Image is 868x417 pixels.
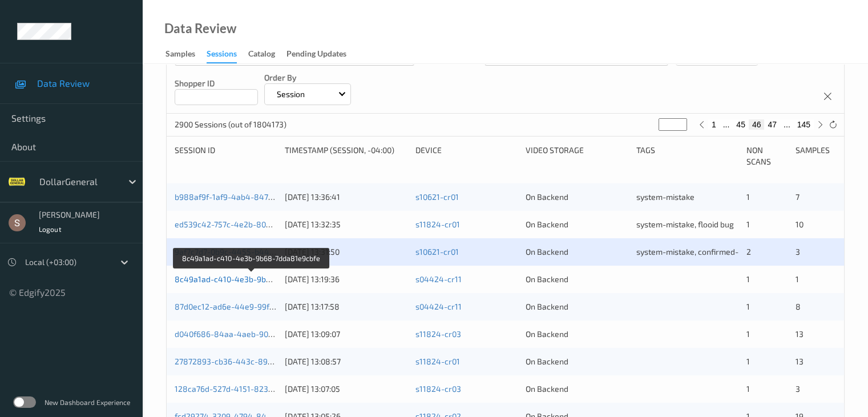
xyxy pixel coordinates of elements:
[286,46,358,62] a: Pending Updates
[526,145,628,167] div: Video Storage
[285,274,407,285] div: [DATE] 13:19:36
[175,302,330,311] a: 87d0ec12-ad6e-44e9-99f5-b0f588b36f32
[165,48,195,62] div: Samples
[285,191,407,203] div: [DATE] 13:36:41
[794,119,814,130] button: 145
[415,247,459,256] a: s10621-cr01
[636,247,773,256] span: system-mistake, confirmed-non-scan
[207,46,248,63] a: Sessions
[175,356,333,366] a: 27872893-cb36-443c-8919-fe182d68868c
[285,219,407,230] div: [DATE] 13:32:35
[415,145,518,167] div: Device
[636,192,695,202] span: system-mistake
[795,329,803,339] span: 13
[795,356,803,366] span: 13
[285,356,407,367] div: [DATE] 13:08:57
[175,78,258,89] p: Shopper ID
[526,219,628,230] div: On Backend
[526,301,628,312] div: On Backend
[746,192,750,202] span: 1
[795,247,800,256] span: 3
[526,356,628,367] div: On Backend
[733,119,749,130] button: 45
[526,246,628,258] div: On Backend
[526,274,628,285] div: On Backend
[175,247,328,256] a: 9af7c7d7-0b9c-4455-b44d-cfd0a7679c87
[795,274,798,284] span: 1
[164,23,236,34] div: Data Review
[780,119,794,130] button: ...
[175,274,330,284] a: 8c49a1ad-c410-4e3b-9b68-7dda81e9cbfe
[526,328,628,340] div: On Backend
[795,384,800,394] span: 3
[285,246,407,258] div: [DATE] 13:31:50
[795,302,800,311] span: 8
[746,247,751,256] span: 2
[749,119,765,130] button: 46
[285,301,407,312] div: [DATE] 13:17:58
[526,191,628,203] div: On Backend
[285,328,407,340] div: [DATE] 13:09:07
[746,384,750,394] span: 1
[264,72,351,83] p: Order By
[175,119,286,130] p: 2900 Sessions (out of 1804173)
[636,145,738,167] div: Tags
[285,145,407,167] div: Timestamp (Session, -04:00)
[175,192,328,202] a: b988af9f-1af9-4ab4-847d-4f546f6d027c
[415,384,461,394] a: s11824-cr03
[273,89,309,100] p: Session
[175,384,329,394] a: 128ca76d-527d-4151-8236-2cc65d5464fc
[175,219,330,229] a: ed539c42-757c-4e2b-80bd-e43ea33771cc
[795,145,836,167] div: Samples
[526,383,628,395] div: On Backend
[636,219,734,229] span: system-mistake, flooid bug
[746,219,750,229] span: 1
[746,274,750,284] span: 1
[165,46,207,62] a: Samples
[175,329,333,339] a: d040f686-84aa-4aeb-90e3-81621b08015d
[708,119,720,130] button: 1
[795,192,799,202] span: 7
[415,219,460,229] a: s11824-cr01
[746,145,788,167] div: Non Scans
[248,48,275,62] div: Catalog
[746,302,750,311] span: 1
[415,302,462,311] a: s04424-cr11
[746,356,750,366] span: 1
[795,219,803,229] span: 10
[415,274,462,284] a: s04424-cr11
[415,329,461,339] a: s11824-cr03
[286,48,346,62] div: Pending Updates
[720,119,733,130] button: ...
[415,356,460,366] a: s11824-cr01
[764,119,780,130] button: 47
[207,48,237,63] div: Sessions
[746,329,750,339] span: 1
[285,383,407,395] div: [DATE] 13:07:05
[175,145,277,167] div: Session ID
[248,46,286,62] a: Catalog
[415,192,459,202] a: s10621-cr01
